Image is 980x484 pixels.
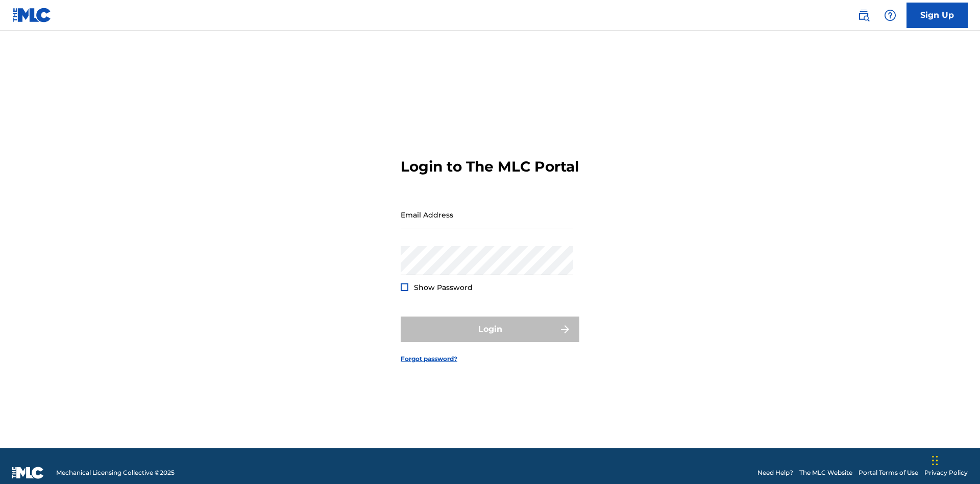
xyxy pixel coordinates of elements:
[799,468,852,477] a: The MLC Website
[906,3,968,28] a: Sign Up
[880,5,900,26] div: Help
[857,9,870,21] img: search
[757,468,793,477] a: Need Help?
[932,445,938,476] div: Drag
[401,158,579,176] h3: Login to The MLC Portal
[859,468,918,477] a: Portal Terms of Use
[853,5,874,26] a: Public Search
[12,467,44,479] img: logo
[924,468,968,477] a: Privacy Policy
[929,435,980,484] iframe: Chat Widget
[401,354,457,364] a: Forgot password?
[56,468,175,477] span: Mechanical Licensing Collective © 2025
[12,8,52,22] img: MLC Logo
[884,9,896,21] img: help
[414,283,473,292] span: Show Password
